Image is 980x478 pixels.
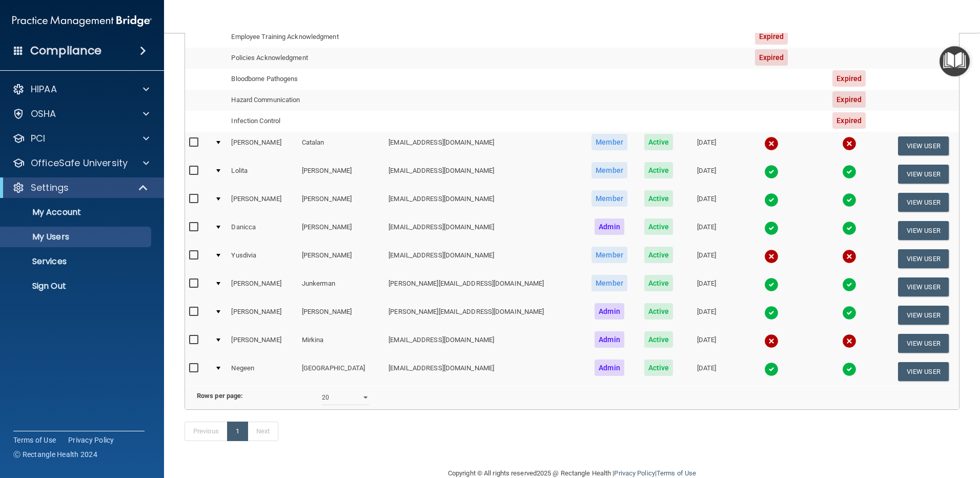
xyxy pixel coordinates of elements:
[898,334,949,353] button: View User
[185,422,228,441] a: Previous
[197,392,243,400] b: Rows per page:
[898,277,949,296] button: View User
[31,132,45,145] p: PCI
[298,160,384,188] td: [PERSON_NAME]
[898,249,949,268] button: View User
[12,157,149,169] a: OfficeSafe University
[227,301,297,329] td: [PERSON_NAME]
[384,245,583,273] td: [EMAIL_ADDRESS][DOMAIN_NAME]
[384,357,583,385] td: [EMAIL_ADDRESS][DOMAIN_NAME]
[644,162,673,178] span: Active
[7,281,147,291] p: Sign Out
[842,277,856,292] img: tick.e7d51cea.svg
[227,48,384,69] td: Policies Acknowledgment
[898,165,949,184] button: View User
[298,245,384,273] td: [PERSON_NAME]
[31,157,128,169] p: OfficeSafe University
[591,275,627,291] span: Member
[591,247,627,263] span: Member
[595,331,624,348] span: Admin
[7,207,147,217] p: My Account
[764,136,779,151] img: cross.ca9f0e7f.svg
[384,216,583,245] td: [EMAIL_ADDRESS][DOMAIN_NAME]
[644,247,673,263] span: Active
[298,188,384,216] td: [PERSON_NAME]
[384,160,583,188] td: [EMAIL_ADDRESS][DOMAIN_NAME]
[842,221,856,235] img: tick.e7d51cea.svg
[12,83,149,95] a: HIPAA
[644,134,673,150] span: Active
[227,273,297,301] td: [PERSON_NAME]
[755,28,788,45] span: Expired
[644,303,673,320] span: Active
[227,216,297,245] td: Danicca
[298,216,384,245] td: [PERSON_NAME]
[842,334,856,348] img: cross.ca9f0e7f.svg
[940,46,970,76] button: Open Resource Center
[298,357,384,385] td: [GEOGRAPHIC_DATA]
[644,331,673,348] span: Active
[681,160,732,188] td: [DATE]
[681,357,732,385] td: [DATE]
[764,277,779,292] img: tick.e7d51cea.svg
[842,249,856,264] img: cross.ca9f0e7f.svg
[12,108,149,120] a: OSHA
[595,360,624,376] span: Admin
[898,193,949,212] button: View User
[595,303,624,320] span: Admin
[755,49,788,66] span: Expired
[644,275,673,291] span: Active
[764,221,779,235] img: tick.e7d51cea.svg
[384,132,583,160] td: [EMAIL_ADDRESS][DOMAIN_NAME]
[681,188,732,216] td: [DATE]
[227,188,297,216] td: [PERSON_NAME]
[227,90,384,111] td: Hazard Communication
[591,134,627,150] span: Member
[12,182,149,194] a: Settings
[12,132,149,145] a: PCI
[681,245,732,273] td: [DATE]
[644,360,673,376] span: Active
[764,193,779,207] img: tick.e7d51cea.svg
[681,216,732,245] td: [DATE]
[31,83,57,95] p: HIPAA
[227,329,297,357] td: [PERSON_NAME]
[681,301,732,329] td: [DATE]
[7,232,147,242] p: My Users
[227,111,384,132] td: Infection Control
[298,273,384,301] td: Junkerman
[227,69,384,90] td: Bloodborne Pathogens
[298,301,384,329] td: [PERSON_NAME]
[681,329,732,357] td: [DATE]
[227,27,384,48] td: Employee Training Acknowledgment
[384,273,583,301] td: [PERSON_NAME][EMAIL_ADDRESS][DOMAIN_NAME]
[614,469,655,477] a: Privacy Policy
[31,182,69,194] p: Settings
[384,329,583,357] td: [EMAIL_ADDRESS][DOMAIN_NAME]
[832,70,866,87] span: Expired
[898,136,949,155] button: View User
[227,132,297,160] td: [PERSON_NAME]
[384,301,583,329] td: [PERSON_NAME][EMAIL_ADDRESS][DOMAIN_NAME]
[832,91,866,108] span: Expired
[842,136,856,151] img: cross.ca9f0e7f.svg
[803,405,968,446] iframe: Drift Widget Chat Controller
[842,165,856,179] img: tick.e7d51cea.svg
[764,306,779,320] img: tick.e7d51cea.svg
[591,162,627,178] span: Member
[68,435,114,445] a: Privacy Policy
[681,273,732,301] td: [DATE]
[595,218,624,235] span: Admin
[764,165,779,179] img: tick.e7d51cea.svg
[842,306,856,320] img: tick.e7d51cea.svg
[248,422,278,441] a: Next
[591,190,627,207] span: Member
[832,112,866,129] span: Expired
[31,108,56,120] p: OSHA
[764,334,779,348] img: cross.ca9f0e7f.svg
[7,256,147,267] p: Services
[898,306,949,325] button: View User
[227,422,248,441] a: 1
[384,188,583,216] td: [EMAIL_ADDRESS][DOMAIN_NAME]
[898,221,949,240] button: View User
